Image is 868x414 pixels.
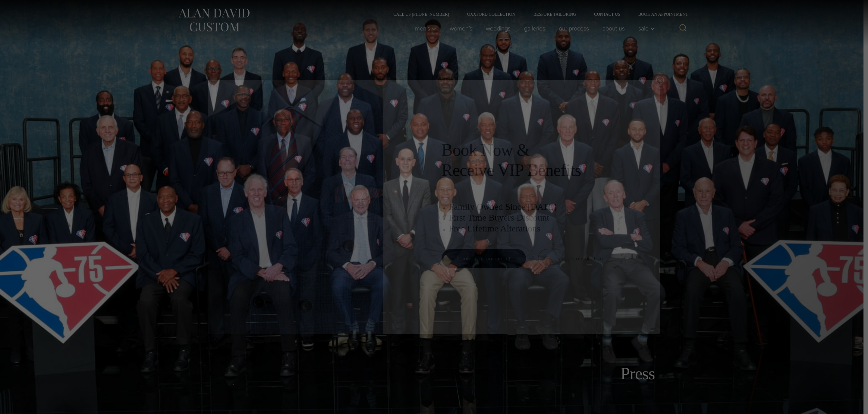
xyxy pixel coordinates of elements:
[538,249,622,268] a: visual consultation
[449,201,622,212] h3: Family Owned Since [DATE]
[14,4,27,10] span: Chat
[656,76,664,84] button: Close
[442,140,622,180] h2: Book Now & Receive VIP Benefits
[442,249,526,268] a: book an appointment
[449,223,622,234] h3: Free Lifetime Alterations
[449,212,622,223] h3: First Time Buyers Discount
